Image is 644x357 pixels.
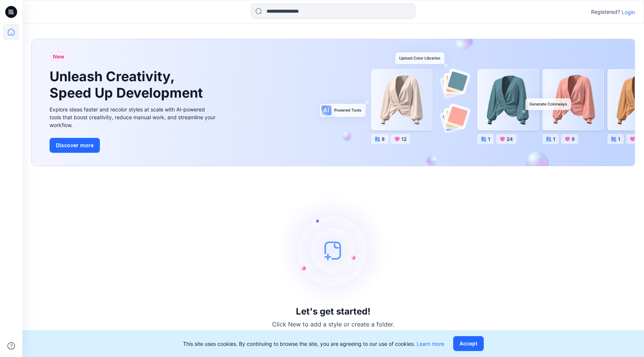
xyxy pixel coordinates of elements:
p: Login [622,8,635,16]
a: Discover more [50,138,217,153]
h3: Let's get started! [296,306,370,317]
a: Learn more [417,341,444,347]
span: New [53,52,64,61]
div: Explore ideas faster and recolor styles at scale with AI-powered tools that boost creativity, red... [50,105,217,129]
p: Click New to add a style or create a folder. [272,320,394,329]
p: Registered? [591,7,620,16]
button: Discover more [50,138,100,153]
button: Accept [453,336,484,351]
img: empty-state-image.svg [277,195,389,306]
h1: Unleash Creativity, Speed Up Development [50,69,206,101]
p: This site uses cookies. By continuing to browse the site, you are agreeing to our use of cookies. [183,340,444,348]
